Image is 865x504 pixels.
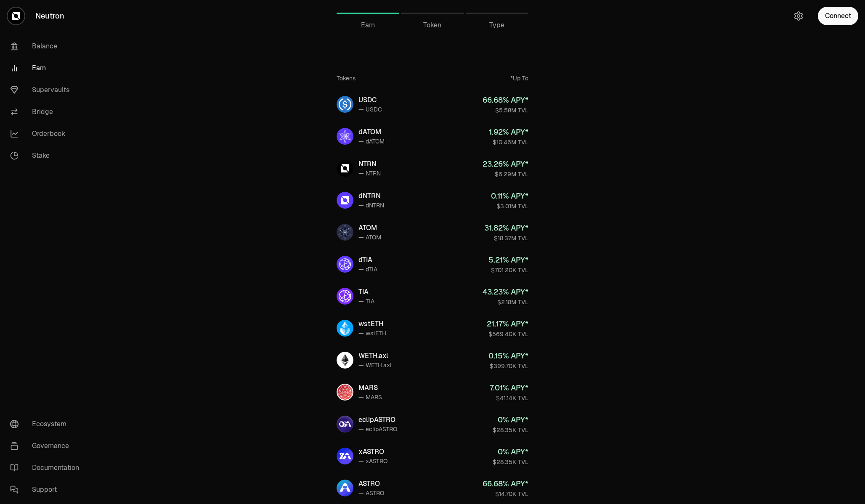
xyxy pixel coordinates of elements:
[484,222,528,234] div: 31.82 % APY*
[3,57,91,79] a: Earn
[330,185,535,215] a: dNTRNdNTRN— dNTRN0.11% APY*$3.01M TVL
[358,233,381,241] div: — ATOM
[489,20,504,30] span: Type
[358,159,381,169] div: NTRN
[337,384,353,401] img: MARS
[493,426,528,434] div: $28.35K TVL
[330,89,535,119] a: USDCUSDC— USDC66.68% APY*$5.58M TVL
[358,255,377,265] div: dTIA
[337,224,353,241] img: ATOM
[358,169,381,178] div: — NTRN
[488,254,528,266] div: 5.21 % APY*
[493,446,528,458] div: 0 % APY*
[337,128,353,145] img: dATOM
[358,297,374,305] div: — TIA
[483,298,528,306] div: $2.18M TVL
[491,190,528,202] div: 0.11 % APY*
[487,330,528,338] div: $569.40K TVL
[483,94,528,106] div: 66.68 % APY*
[484,234,528,242] div: $18.37M TVL
[358,95,382,105] div: USDC
[330,409,535,439] a: eclipASTROeclipASTRO— eclipASTRO0% APY*$28.35K TVL
[3,101,91,123] a: Bridge
[358,489,384,497] div: — ASTRO
[483,158,528,170] div: 23.26 % APY*
[3,435,91,457] a: Governance
[358,457,387,465] div: — xASTRO
[3,145,91,167] a: Stake
[3,413,91,435] a: Ecosystem
[358,351,392,361] div: WETH.axl
[330,377,535,407] a: MARSMARS— MARS7.01% APY*$41.14K TVL
[337,320,353,337] img: wstETH
[358,201,384,210] div: — dNTRN
[358,191,384,201] div: dNTRN
[358,415,397,425] div: eclipASTRO
[358,361,392,369] div: — WETH.axl
[330,441,535,471] a: xASTROxASTRO— xASTRO0% APY*$28.35K TVL
[330,249,535,279] a: dTIAdTIA— dTIA5.21% APY*$701.20K TVL
[423,20,441,30] span: Token
[358,137,385,146] div: — dATOM
[330,217,535,247] a: ATOMATOM— ATOM31.82% APY*$18.37M TVL
[337,352,353,369] img: WETH.axl
[3,79,91,101] a: Supervaults
[818,7,858,25] button: Connect
[358,105,382,114] div: — USDC
[493,414,528,426] div: 0 % APY*
[358,329,386,337] div: — wstETH
[337,160,353,177] img: NTRN
[483,170,528,178] div: $6.29M TVL
[337,480,353,496] img: ASTRO
[358,127,385,137] div: dATOM
[330,345,535,375] a: WETH.axlWETH.axl— WETH.axl0.15% APY*$399.70K TVL
[337,256,353,273] img: dTIA
[483,490,528,498] div: $14.70K TVL
[3,479,91,501] a: Support
[337,416,353,432] img: eclipASTRO
[358,287,374,297] div: TIA
[337,3,399,24] a: Earn
[330,121,535,151] a: dATOMdATOM— dATOM1.92% APY*$10.46M TVL
[483,478,528,490] div: 66.68 % APY*
[488,362,528,370] div: $399.70K TVL
[490,394,528,402] div: $41.14K TVL
[330,281,535,311] a: TIATIA— TIA43.23% APY*$2.18M TVL
[483,106,528,114] div: $5.58M TVL
[337,288,353,305] img: TIA
[491,202,528,210] div: $3.01M TVL
[358,479,384,489] div: ASTRO
[3,35,91,57] a: Balance
[489,138,528,146] div: $10.46M TVL
[358,265,377,273] div: — dTIA
[337,192,353,209] img: dNTRN
[510,74,528,82] div: *Up To
[358,425,397,433] div: — eclipASTRO
[487,318,528,330] div: 21.17 % APY*
[3,123,91,145] a: Orderbook
[489,126,528,138] div: 1.92 % APY*
[358,447,387,457] div: xASTRO
[358,319,386,329] div: wstETH
[337,96,353,113] img: USDC
[361,20,375,30] span: Earn
[330,473,535,503] a: ASTROASTRO— ASTRO66.68% APY*$14.70K TVL
[3,457,91,479] a: Documentation
[358,393,382,401] div: — MARS
[488,350,528,362] div: 0.15 % APY*
[490,382,528,394] div: 7.01 % APY*
[330,153,535,183] a: NTRNNTRN— NTRN23.26% APY*$6.29M TVL
[337,448,353,464] img: xASTRO
[358,383,382,393] div: MARS
[483,286,528,298] div: 43.23 % APY*
[493,458,528,466] div: $28.35K TVL
[358,223,381,233] div: ATOM
[337,74,356,82] div: Tokens
[330,313,535,343] a: wstETHwstETH— wstETH21.17% APY*$569.40K TVL
[488,266,528,274] div: $701.20K TVL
